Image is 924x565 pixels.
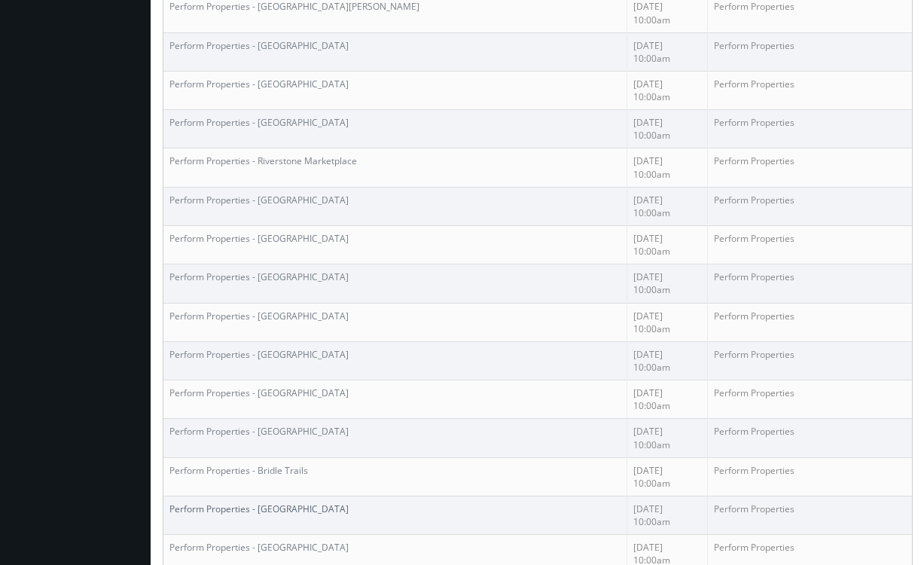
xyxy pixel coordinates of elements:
td: Perform Properties [707,71,912,109]
a: Perform Properties - Riverstone Marketplace [169,154,357,167]
a: Perform Properties - [GEOGRAPHIC_DATA] [169,39,349,52]
td: [DATE] 10:00am [627,264,707,303]
td: [DATE] 10:00am [627,148,707,187]
td: Perform Properties [707,303,912,341]
a: Perform Properties - [GEOGRAPHIC_DATA] [169,502,349,515]
td: [DATE] 10:00am [627,32,707,71]
a: Perform Properties - [GEOGRAPHIC_DATA] [169,425,349,438]
td: Perform Properties [707,187,912,225]
td: Perform Properties [707,380,912,419]
td: [DATE] 10:00am [627,110,707,148]
a: Perform Properties - [GEOGRAPHIC_DATA] [169,270,349,283]
a: Perform Properties - [GEOGRAPHIC_DATA] [169,116,349,129]
td: Perform Properties [707,264,912,303]
td: [DATE] 10:00am [627,496,707,535]
a: Perform Properties - [GEOGRAPHIC_DATA] [169,348,349,361]
td: [DATE] 10:00am [627,71,707,109]
td: [DATE] 10:00am [627,419,707,457]
td: Perform Properties [707,110,912,148]
a: Perform Properties - Bridle Trails [169,464,308,477]
a: Perform Properties - [GEOGRAPHIC_DATA] [169,310,349,322]
a: Perform Properties - [GEOGRAPHIC_DATA] [169,232,349,245]
td: Perform Properties [707,148,912,187]
td: Perform Properties [707,32,912,71]
a: Perform Properties - [GEOGRAPHIC_DATA] [169,78,349,90]
td: [DATE] 10:00am [627,380,707,419]
a: Perform Properties - [GEOGRAPHIC_DATA] [169,541,349,554]
td: Perform Properties [707,226,912,264]
td: Perform Properties [707,496,912,535]
td: Perform Properties [707,457,912,496]
td: [DATE] 10:00am [627,303,707,341]
td: [DATE] 10:00am [627,226,707,264]
td: Perform Properties [707,419,912,457]
td: Perform Properties [707,341,912,380]
td: [DATE] 10:00am [627,341,707,380]
td: [DATE] 10:00am [627,457,707,496]
td: [DATE] 10:00am [627,187,707,225]
a: Perform Properties - [GEOGRAPHIC_DATA] [169,386,349,399]
a: Perform Properties - [GEOGRAPHIC_DATA] [169,194,349,206]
